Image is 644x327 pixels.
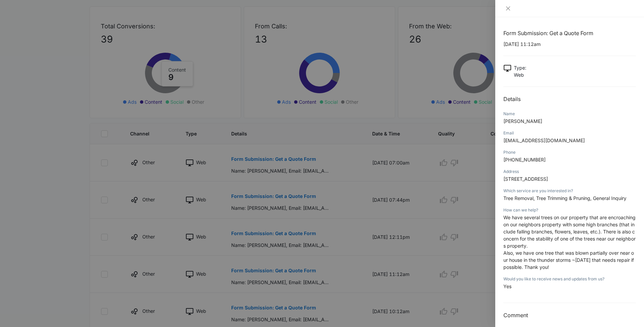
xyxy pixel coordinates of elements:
[503,311,636,319] h3: Comment
[503,276,636,282] div: Would you like to receive news and updates from us?
[503,176,548,182] span: [STREET_ADDRESS]
[503,41,636,48] p: [DATE] 11:12am
[514,64,526,71] p: Type :
[503,283,511,289] span: Yes
[503,195,626,201] span: Tree Removal, Tree Trimming & Pruning, General Inquiry
[503,5,513,11] button: Close
[503,149,636,155] div: Phone
[503,130,636,136] div: Email
[503,111,636,117] div: Name
[503,207,636,213] div: How can we help?
[503,118,542,124] span: [PERSON_NAME]
[503,169,636,175] div: Address
[514,71,526,78] p: Web
[503,137,585,143] span: [EMAIL_ADDRESS][DOMAIN_NAME]
[505,6,511,11] span: close
[503,29,636,37] h1: Form Submission: Get a Quote Form
[503,157,546,162] span: [PHONE_NUMBER]
[503,250,634,270] span: Also, we have one tree that was blown partially over near our house in the thunder storms ~[DATE]...
[503,188,636,194] div: Which service are you interested in?
[503,215,636,249] span: We have several trees on our property that are encroaching on our neighbors property with some hi...
[503,95,636,103] h2: Details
